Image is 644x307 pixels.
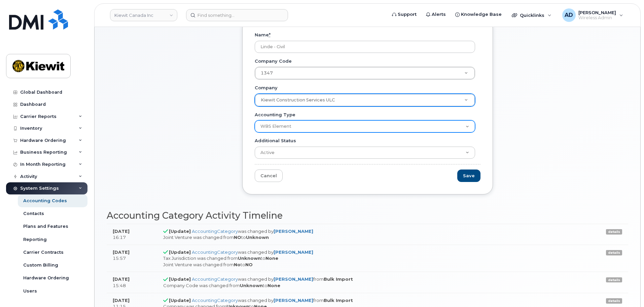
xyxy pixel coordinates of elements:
[163,282,565,289] div: Company Code was changed from to
[255,94,475,106] a: Kiewit Construction Services ULC
[267,283,280,288] strong: None
[421,8,451,21] a: Alerts
[565,11,573,19] span: AD
[157,272,571,293] td: was changed by from
[113,283,126,288] span: 15:48
[186,9,288,21] input: Find something...
[432,11,446,18] span: Alerts
[606,250,622,255] a: details
[255,137,296,144] label: Additional Status
[606,298,622,304] a: details
[615,278,639,302] iframe: Messenger Launcher
[113,255,126,261] span: 15:57
[163,234,565,241] div: Joint Venture was changed from to
[113,276,130,282] strong: [DATE]
[265,255,278,261] strong: None
[238,255,261,261] strong: Unknown
[157,245,571,272] td: was changed by
[113,249,130,255] strong: [DATE]
[261,70,273,75] span: 1347
[255,85,278,91] label: Company
[255,58,292,64] label: Company Code
[606,277,622,283] a: details
[113,235,126,240] span: 16:17
[192,298,238,303] a: AccountingCategory
[255,112,295,118] label: Accounting Type
[507,8,556,22] div: Quicklinks
[255,32,271,38] label: Name
[274,298,313,303] a: [PERSON_NAME]
[324,276,353,282] strong: Bulk Import
[169,298,191,303] strong: [Update]
[169,249,191,255] strong: [Update]
[107,211,628,221] h2: Accounting Category Activity Timeline
[451,8,506,21] a: Knowledge Base
[169,228,191,234] strong: [Update]
[558,8,628,22] div: Anup Dondeti
[113,298,130,303] strong: [DATE]
[274,228,313,234] a: [PERSON_NAME]
[192,249,238,255] a: AccountingCategory
[457,170,480,182] input: Save
[274,249,313,255] a: [PERSON_NAME]
[245,262,253,267] strong: NO
[113,228,130,234] strong: [DATE]
[578,15,616,21] span: Wireless Admin
[461,11,502,18] span: Knowledge Base
[520,12,544,18] span: Quicklinks
[255,170,283,182] a: Cancel
[234,235,241,240] strong: NO
[192,228,238,234] a: AccountingCategory
[269,32,271,37] abbr: required
[387,8,421,21] a: Support
[606,229,622,235] a: details
[157,224,571,245] td: was changed by
[192,276,238,282] a: AccountingCategory
[324,298,353,303] strong: Bulk Import
[240,283,263,288] strong: Unknown
[398,11,417,18] span: Support
[234,262,241,267] strong: No
[274,276,313,282] a: [PERSON_NAME]
[261,97,335,102] span: Kiewit Construction Services ULC
[255,67,475,79] a: 1347
[163,255,565,268] div: Tax Jurisdiction was changed from to Joint Venture was changed from to
[169,276,191,282] strong: [Update]
[578,10,616,15] span: [PERSON_NAME]
[110,9,177,21] a: Kiewit Canada Inc
[246,235,269,240] strong: Unknown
